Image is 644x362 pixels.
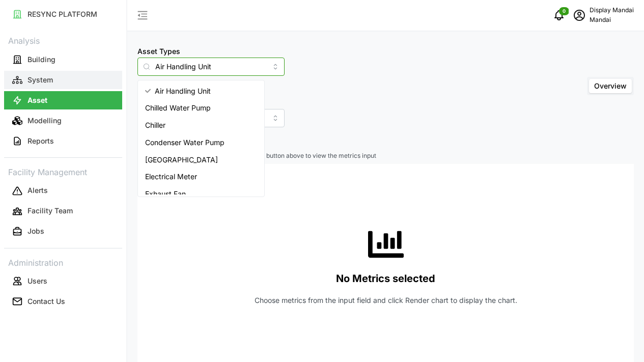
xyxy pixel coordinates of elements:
[27,276,47,286] p: Users
[4,90,122,110] a: Asset
[4,131,122,151] a: Reports
[155,86,211,97] span: Air Handling Unit
[4,201,122,221] a: Facility Team
[590,15,634,25] p: Mandai
[145,171,197,182] span: Electrical Meter
[4,272,122,290] button: Users
[4,70,122,90] a: System
[569,5,590,25] button: schedule
[145,188,186,200] span: Exhaust Fan
[4,50,122,69] button: Building
[4,5,122,23] button: RESYNC PLATFORM
[4,181,122,201] a: Alerts
[4,182,122,200] button: Alerts
[563,8,566,15] span: 0
[137,46,180,57] label: Asset Types
[145,120,165,131] span: Chiller
[4,202,122,220] button: Facility Team
[4,291,122,312] a: Contact Us
[4,49,122,70] a: Building
[4,71,122,89] button: System
[4,255,122,269] p: Administration
[4,292,122,311] button: Contact Us
[137,152,634,160] p: Select items in the 'Select Locations/Assets' button above to view the metrics input
[4,33,122,47] p: Analysis
[27,95,47,105] p: Asset
[27,226,44,236] p: Jobs
[145,154,218,165] span: [GEOGRAPHIC_DATA]
[4,91,122,109] button: Asset
[27,136,54,146] p: Reports
[145,102,211,114] span: Chilled Water Pump
[27,116,62,126] p: Modelling
[4,222,122,241] button: Jobs
[4,164,122,179] p: Facility Management
[255,295,517,305] p: Choose metrics from the input field and click Render chart to display the chart.
[594,81,627,90] span: Overview
[27,54,55,65] p: Building
[145,137,225,148] span: Condenser Water Pump
[590,6,634,15] p: Display Mandai
[549,5,569,25] button: notifications
[27,75,53,85] p: System
[4,4,122,24] a: RESYNC PLATFORM
[4,110,122,131] a: Modelling
[336,270,435,287] p: No Metrics selected
[4,132,122,150] button: Reports
[4,112,122,130] button: Modelling
[27,185,48,196] p: Alerts
[27,9,97,19] p: RESYNC PLATFORM
[27,296,65,307] p: Contact Us
[4,271,122,291] a: Users
[27,206,73,216] p: Facility Team
[4,221,122,242] a: Jobs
